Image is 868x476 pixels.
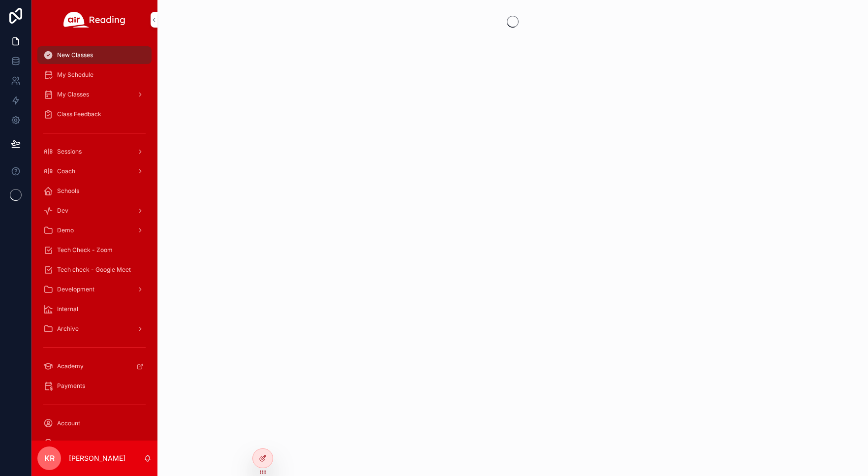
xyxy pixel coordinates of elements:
[37,261,152,279] a: Tech check - Google Meet
[57,305,78,313] span: Internal
[37,300,152,318] a: Internal
[57,91,89,98] span: My Classes
[37,46,152,64] a: New Classes
[37,357,152,375] a: Academy
[57,71,93,79] span: My Schedule
[57,246,113,254] span: Tech Check - Zoom
[37,143,152,160] a: Sessions
[37,105,152,123] a: Class Feedback
[57,382,85,390] span: Payments
[57,51,93,59] span: New Classes
[57,110,101,118] span: Class Feedback
[37,182,152,200] a: Schools
[37,222,152,239] a: Demo
[57,187,79,195] span: Schools
[63,12,125,28] img: App logo
[57,207,68,215] span: Dev
[37,414,152,432] a: Account
[57,362,84,370] span: Academy
[37,241,152,259] a: Tech Check - Zoom
[37,434,152,452] a: Substitute Applications
[57,226,74,234] span: Demo
[57,286,94,293] span: Development
[37,281,152,298] a: Development
[37,162,152,180] a: Coach
[57,325,79,333] span: Archive
[57,419,80,427] span: Account
[57,148,82,156] span: Sessions
[57,439,121,447] span: Substitute Applications
[69,453,125,463] p: [PERSON_NAME]
[44,452,55,464] span: KR
[37,377,152,395] a: Payments
[31,39,157,441] div: scrollable content
[57,266,131,274] span: Tech check - Google Meet
[37,202,152,220] a: Dev
[37,86,152,103] a: My Classes
[37,320,152,338] a: Archive
[57,167,75,175] span: Coach
[37,66,152,84] a: My Schedule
